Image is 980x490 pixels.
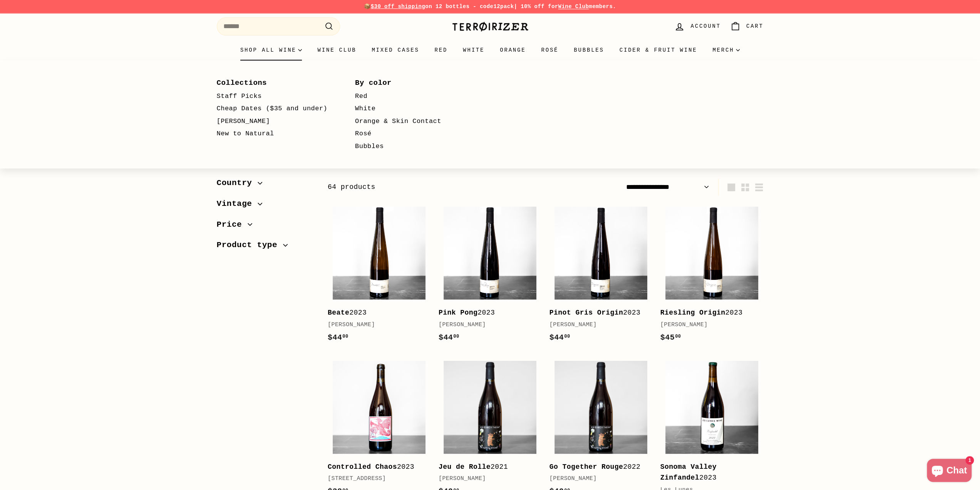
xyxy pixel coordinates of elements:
[439,202,542,352] a: Pink Pong2023[PERSON_NAME]
[217,197,258,210] span: Vintage
[439,320,534,330] div: [PERSON_NAME]
[660,307,756,318] div: 2023
[355,115,471,128] a: Orange & Skin Contact
[549,320,645,330] div: [PERSON_NAME]
[217,76,333,90] a: Collections
[217,2,764,11] p: 📦 on 12 bottles - code | 10% off for members.
[670,15,725,38] a: Account
[355,90,471,103] a: Red
[217,175,315,195] button: Country
[427,40,455,61] a: Red
[217,90,333,103] a: Staff Picks
[364,40,427,61] a: Mixed Cases
[328,182,546,193] div: 64 products
[201,40,779,61] div: Primary
[690,22,720,30] span: Account
[217,237,315,258] button: Product type
[660,202,764,352] a: Riesling Origin2023[PERSON_NAME]
[355,140,471,153] a: Bubbles
[217,103,333,115] a: Cheap Dates ($35 and under)
[233,40,310,61] summary: Shop all wine
[371,3,426,10] span: $30 off shipping
[493,3,514,10] strong: 12pack
[725,15,768,38] a: Cart
[439,333,459,342] span: $44
[439,309,477,317] b: Pink Pong
[355,76,471,90] a: By color
[705,40,747,61] summary: Merch
[549,202,653,352] a: Pinot Gris Origin2023[PERSON_NAME]
[660,309,725,317] b: Riesling Origin
[925,459,974,484] inbox-online-store-chat: Shopify online store chat
[217,239,283,252] span: Product type
[217,177,258,190] span: Country
[566,40,611,61] a: Bubbles
[564,334,570,339] sup: 00
[558,3,589,10] a: Wine Club
[660,463,717,482] b: Sonoma Valley Zinfandel
[675,334,681,339] sup: 00
[549,463,623,471] b: Go Together Rouge
[660,461,756,484] div: 2023
[453,334,459,339] sup: 00
[660,333,681,342] span: $45
[533,40,566,61] a: Rosé
[217,128,333,140] a: New to Natural
[439,474,534,483] div: [PERSON_NAME]
[328,320,423,330] div: [PERSON_NAME]
[328,461,423,473] div: 2023
[439,461,534,473] div: 2021
[328,309,349,317] b: Beate
[355,103,471,115] a: White
[455,40,492,61] a: White
[217,216,315,237] button: Price
[549,307,645,318] div: 2023
[660,320,756,330] div: [PERSON_NAME]
[217,218,248,231] span: Price
[328,463,397,471] b: Controlled Chaos
[355,128,471,140] a: Rosé
[217,115,333,128] a: [PERSON_NAME]
[549,333,570,342] span: $44
[310,40,364,61] a: Wine Club
[328,202,431,352] a: Beate2023[PERSON_NAME]
[492,40,533,61] a: Orange
[612,40,705,61] a: Cider & Fruit Wine
[328,307,423,318] div: 2023
[746,22,764,30] span: Cart
[549,461,645,473] div: 2022
[439,307,534,318] div: 2023
[328,474,423,483] div: [STREET_ADDRESS]
[549,474,645,483] div: [PERSON_NAME]
[328,333,348,342] span: $44
[439,463,491,471] b: Jeu de Rolle
[342,334,348,339] sup: 00
[549,309,623,317] b: Pinot Gris Origin
[217,195,315,216] button: Vintage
